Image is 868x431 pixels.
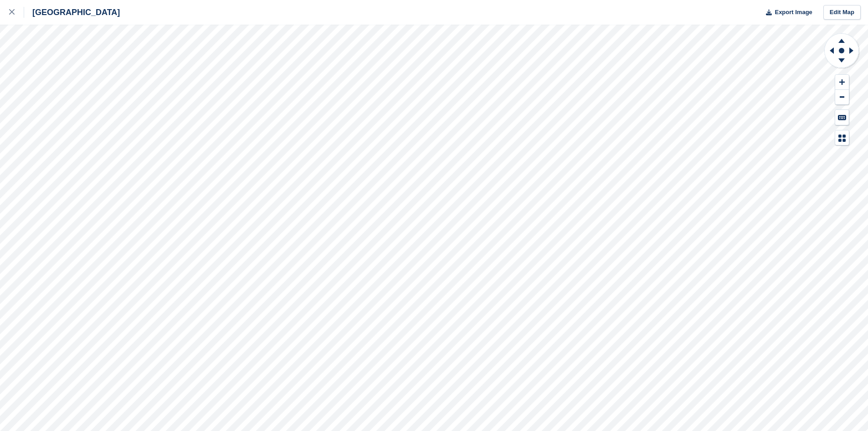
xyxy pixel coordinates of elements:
button: Zoom Out [835,90,849,105]
button: Map Legend [835,130,849,145]
button: Keyboard Shortcuts [835,110,849,125]
span: Export Image [775,8,812,17]
button: Export Image [760,5,812,20]
div: [GEOGRAPHIC_DATA] [24,7,120,18]
a: Edit Map [823,5,861,20]
button: Zoom In [835,75,849,90]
